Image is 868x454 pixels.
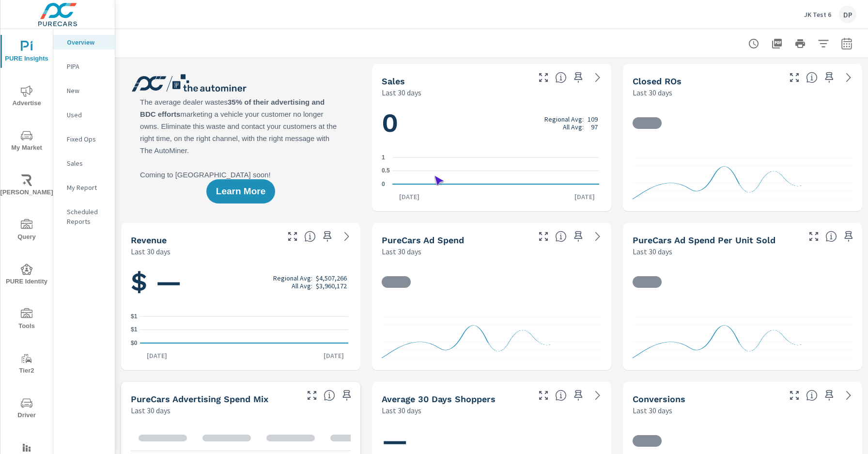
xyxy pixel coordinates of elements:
text: $0 [131,340,138,346]
h5: PureCars Ad Spend Per Unit Sold [633,235,775,245]
span: This table looks at how you compare to the amount of budget you spend per channel as opposed to y... [324,390,335,401]
span: Number of Repair Orders Closed by the selected dealership group over the selected time range. [So... [806,72,818,83]
p: Last 30 days [382,246,421,257]
button: Make Fullscreen [536,70,551,85]
p: Last 30 days [382,87,421,98]
span: A rolling 30 day total of daily Shoppers on the dealership website, averaged over the selected da... [555,390,567,401]
h1: $ — [131,266,351,298]
div: Sales [53,156,115,171]
span: Driver [3,397,50,421]
p: JK Test 6 [804,10,831,19]
h5: Average 30 Days Shoppers [382,394,496,404]
span: Save this to your personalized report [821,388,837,403]
span: Learn More [216,187,265,196]
span: My Market [3,130,50,154]
text: $1 [131,313,138,320]
p: Overview [67,37,107,47]
span: Tier2 [3,353,50,376]
button: Print Report [790,34,810,53]
div: Fixed Ops [53,132,115,146]
h5: PureCars Ad Spend [382,235,464,245]
p: Fixed Ops [67,134,107,144]
div: PIPA [53,59,115,74]
p: 97 [591,123,598,131]
button: Make Fullscreen [787,70,802,85]
span: Save this to your personalized report [841,229,856,244]
button: Make Fullscreen [787,388,802,403]
p: Last 30 days [131,246,170,257]
span: PURE Identity [3,264,50,287]
p: Regional Avg: [544,115,584,123]
h5: Closed ROs [633,76,682,86]
text: 0.5 [382,168,390,174]
span: Total sales revenue over the selected date range. [Source: This data is sourced from the dealer’s... [304,231,316,242]
button: Make Fullscreen [536,229,551,244]
p: [DATE] [392,192,426,202]
a: See more details in report [339,229,355,244]
p: Used [67,110,107,120]
p: PIPA [67,62,107,71]
button: Make Fullscreen [285,229,300,244]
p: All Avg: [563,123,584,131]
a: See more details in report [590,229,605,244]
text: 0 [382,181,385,188]
span: Tools [3,308,50,332]
a: See more details in report [841,388,856,403]
button: Make Fullscreen [806,229,821,244]
p: All Avg: [292,282,312,290]
span: Number of vehicles sold by the dealership over the selected date range. [Source: This data is sou... [555,72,567,83]
h5: Conversions [633,394,685,404]
span: Query [3,219,50,243]
a: See more details in report [841,70,856,85]
div: My Report [53,180,115,195]
p: Scheduled Reports [67,207,107,226]
span: Save this to your personalized report [571,229,586,244]
span: Save this to your personalized report [821,70,837,85]
p: Last 30 days [131,405,170,416]
button: Learn More [206,179,275,204]
text: $1 [131,327,138,333]
span: Advertise [3,85,50,109]
div: Used [53,108,115,122]
span: Save this to your personalized report [320,229,335,244]
span: Average cost of advertising per each vehicle sold at the dealer over the selected date range. The... [825,231,837,242]
span: Save this to your personalized report [339,388,355,403]
p: [DATE] [140,351,174,360]
p: Last 30 days [382,405,421,416]
p: My Report [67,183,107,192]
p: Last 30 days [633,405,672,416]
text: 1 [382,154,385,161]
span: PURE Insights [3,41,50,64]
button: Make Fullscreen [304,388,320,403]
a: See more details in report [590,388,605,403]
span: Save this to your personalized report [571,388,586,403]
span: Save this to your personalized report [571,70,586,85]
span: Total cost of media for all PureCars channels for the selected dealership group over the selected... [555,231,567,242]
span: [PERSON_NAME] [3,174,50,198]
span: The number of dealer-specified goals completed by a visitor. [Source: This data is provided by th... [806,390,818,401]
button: Make Fullscreen [536,388,551,403]
div: Overview [53,35,115,49]
h1: 0 [382,107,602,140]
p: New [67,86,107,95]
h5: Sales [382,76,405,86]
div: Scheduled Reports [53,204,115,229]
p: Sales [67,158,107,168]
p: 109 [588,115,598,123]
button: Select Date Range [837,34,856,53]
button: Apply Filters [814,34,833,53]
p: $3,960,172 [316,282,347,290]
h5: PureCars Advertising Spend Mix [131,394,268,404]
p: [DATE] [317,351,351,360]
p: $4,507,266 [316,274,347,282]
p: Last 30 days [633,87,672,98]
p: Last 30 days [633,246,672,257]
p: Regional Avg: [273,274,312,282]
div: New [53,83,115,98]
a: See more details in report [590,70,605,85]
button: "Export Report to PDF" [767,34,787,53]
div: DP [839,6,856,23]
p: [DATE] [568,192,602,202]
h5: Revenue [131,235,167,245]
